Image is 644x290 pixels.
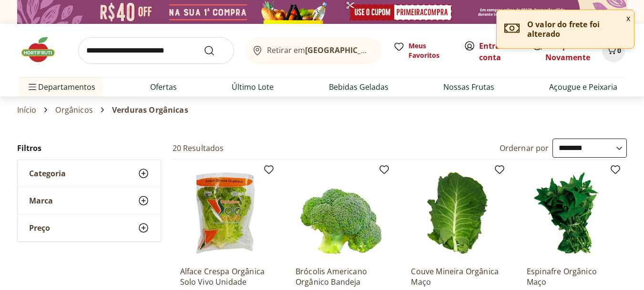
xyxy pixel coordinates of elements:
a: Início [17,106,37,114]
a: Ofertas [150,81,177,93]
img: Hortifruti [19,35,67,64]
button: Menu [27,75,38,98]
label: Ordernar por [500,143,549,153]
span: ou [479,40,521,63]
span: Marca [29,196,53,205]
span: 0 [617,46,621,55]
span: Departamentos [27,75,95,98]
span: Meus Favoritos [409,41,452,60]
button: Retirar em[GEOGRAPHIC_DATA]/[GEOGRAPHIC_DATA] [245,37,382,64]
a: Nossas Frutas [443,81,494,93]
button: Carrinho [602,39,625,62]
button: Preço [18,215,161,241]
button: Categoria [18,160,161,187]
a: Entrar [479,41,503,51]
button: Marca [18,187,161,214]
img: Brócolis Americano Orgânico Bandeja [296,168,386,258]
a: Couve Mineira Orgânica Maço [411,266,501,287]
img: Alface Crespa Orgânica Solo Vivo Unidade [180,168,271,258]
h2: Filtros [17,139,161,158]
span: Preço [29,223,50,233]
span: Categoria [29,169,66,178]
input: search [78,37,234,64]
a: Bebidas Geladas [329,81,388,93]
p: O valor do frete foi alterado [527,20,626,39]
span: Retirar em [267,46,372,54]
span: Verduras Orgânicas [112,106,188,114]
img: Couve Mineira Orgânica Maço [411,168,501,258]
a: Criar conta [479,41,532,63]
button: Fechar notificação [623,10,634,26]
a: Último Lote [232,81,274,93]
b: [GEOGRAPHIC_DATA]/[GEOGRAPHIC_DATA] [305,45,466,55]
a: Açougue e Peixaria [549,81,617,93]
a: Comprar Novamente [545,41,590,63]
a: Espinafre Orgânico Maço [527,266,617,287]
a: Alface Crespa Orgânica Solo Vivo Unidade [180,266,271,287]
h2: 20 Resultados [173,143,224,153]
a: Orgânicos [55,106,92,114]
a: Brócolis Americano Orgânico Bandeja [296,266,386,287]
a: Meus Favoritos [393,41,452,60]
img: Espinafre Orgânico Maço [527,168,617,258]
button: Submit Search [204,45,226,56]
